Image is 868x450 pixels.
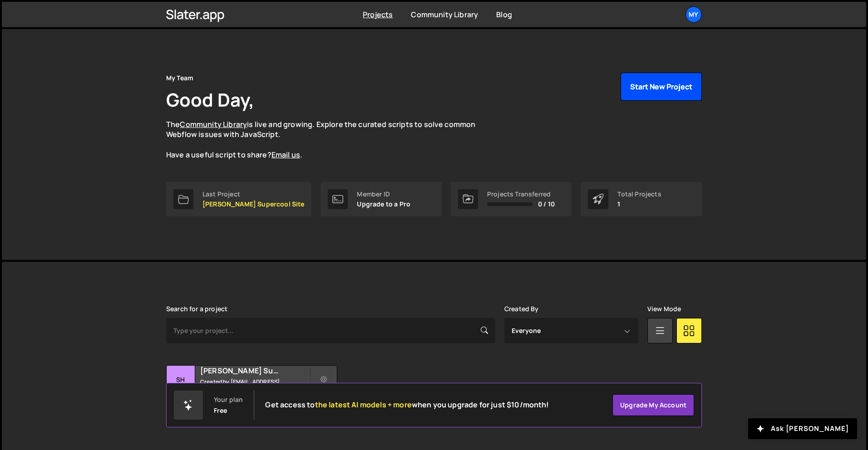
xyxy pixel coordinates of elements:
a: Sh [PERSON_NAME] Supercool Site Created by [EMAIL_ADDRESS][DOMAIN_NAME] 4 pages, last updated by ... [166,365,337,422]
div: Last Project [202,191,304,198]
a: Projects [363,10,393,20]
span: 0 / 10 [538,201,555,208]
div: Free [214,407,227,414]
p: The is live and growing. Explore the curated scripts to solve common Webflow issues with JavaScri... [166,119,493,160]
div: Sh [167,366,195,394]
a: Email us [271,150,300,160]
button: Start New Project [621,73,702,101]
a: Blog [496,10,512,20]
p: Upgrade to a Pro [357,201,410,208]
small: Created by [EMAIL_ADDRESS][DOMAIN_NAME] [200,378,310,393]
h2: Get access to when you upgrade for just $10/month! [265,401,549,409]
h2: [PERSON_NAME] Supercool Site [200,366,310,376]
a: Last Project [PERSON_NAME] Supercool Site [166,182,311,216]
p: 1 [617,201,661,208]
a: Upgrade my account [612,394,694,416]
input: Type your project... [166,318,495,343]
div: My Team [166,73,193,83]
span: the latest AI models + more [315,400,412,410]
button: Ask [PERSON_NAME] [748,418,857,439]
label: View Mode [647,305,681,313]
label: Created By [504,305,539,313]
div: Projects Transferred [487,191,555,198]
a: Community Library [180,119,247,129]
div: Member ID [357,191,410,198]
a: Community Library [411,10,478,20]
h1: Good Day, [166,87,254,112]
p: [PERSON_NAME] Supercool Site [202,201,304,208]
div: Your plan [214,396,243,403]
label: Search for a project [166,305,227,313]
div: Total Projects [617,191,661,198]
a: My [686,6,702,23]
